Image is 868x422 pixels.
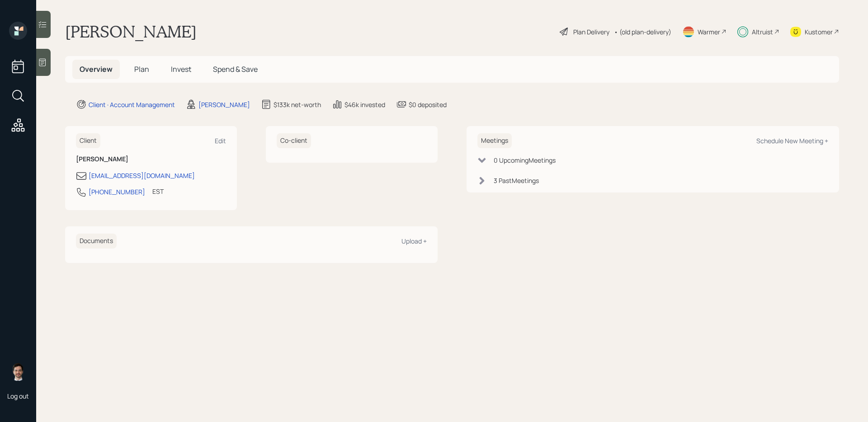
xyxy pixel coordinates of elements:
img: jonah-coleman-headshot.png [9,363,27,381]
div: $46k invested [344,100,385,109]
div: [PERSON_NAME] [198,100,250,109]
span: Overview [80,64,113,74]
h1: [PERSON_NAME] [65,22,197,42]
div: EST [152,187,164,196]
div: [PHONE_NUMBER] [89,187,145,197]
h6: Client [76,133,100,148]
h6: Meetings [477,133,512,148]
div: [EMAIL_ADDRESS][DOMAIN_NAME] [89,171,195,180]
h6: Documents [76,234,117,249]
div: 0 Upcoming Meeting s [494,155,556,165]
div: $0 deposited [409,100,447,109]
div: Client · Account Management [89,100,175,109]
span: Plan [134,64,149,74]
div: Upload + [401,237,427,245]
div: Kustomer [805,27,833,37]
div: Plan Delivery [573,27,609,37]
div: Edit [215,136,226,145]
h6: [PERSON_NAME] [76,155,226,163]
div: • (old plan-delivery) [614,27,671,37]
div: $133k net-worth [274,100,321,109]
div: Warmer [698,27,720,37]
div: 3 Past Meeting s [494,176,539,185]
div: Log out [7,392,29,400]
h6: Co-client [277,133,311,148]
span: Spend & Save [213,64,258,74]
span: Invest [171,64,191,74]
div: Schedule New Meeting + [756,136,828,145]
div: Altruist [752,27,773,37]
